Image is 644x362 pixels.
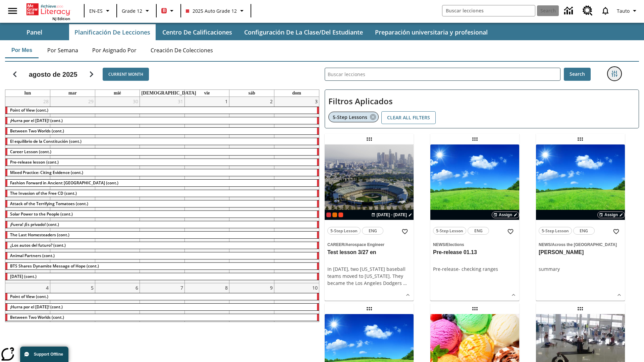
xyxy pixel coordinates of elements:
td: 31 de julio de 2025 [140,97,185,283]
span: B [163,6,166,15]
div: El equilibrio de la Constitución (cont.) [5,138,319,145]
span: 5-Step Lesson [330,227,358,234]
a: 29 de julio de 2025 [87,97,95,106]
div: Lección arrastrable: Test lesson 3/27 en [364,134,375,144]
span: ¡Hurra por el Día de la Constitución! (cont.) [10,118,63,123]
a: 8 de agosto de 2025 [224,283,229,292]
div: Current Class [326,213,331,217]
span: ENG [580,227,588,234]
button: Planificación de lecciones [69,24,156,40]
td: 2 de agosto de 2025 [229,97,274,283]
span: Support Offline [34,352,63,357]
button: Ver más [403,290,413,300]
span: The Last Homesteaders (cont.) [10,232,69,238]
div: lesson details [325,144,414,301]
a: jueves [140,90,198,97]
td: 3 de agosto de 2025 [274,97,319,283]
button: Centro de calificaciones [157,24,237,40]
span: Tema: News/Elections [433,241,517,248]
a: 28 de julio de 2025 [42,97,50,106]
span: Attack of the Terrifying Tomatoes (cont.) [10,201,88,206]
div: BTS Shares Dynamite Message of Hope (cont.) [5,263,319,269]
span: News [433,242,445,247]
div: Lección arrastrable: olga inkwell [575,134,586,144]
span: NJ Edition [52,16,70,21]
button: Abrir el menú lateral [3,1,22,21]
div: Pre-release lesson (cont.) [5,159,319,166]
a: 10 de agosto de 2025 [311,283,319,292]
span: ¿Los autos del futuro? (cont.) [10,242,66,248]
button: Creación de colecciones [145,42,218,58]
button: Seguir [83,66,100,83]
span: 5-Step Lessons [333,114,367,120]
span: OL 2025 Auto Grade 12 [332,213,337,217]
h3: olga inkwell [539,249,622,256]
button: Current Month [103,68,149,81]
button: Por semana [42,42,84,58]
div: Point of View (cont.) [5,107,319,114]
input: search field [442,5,535,16]
span: Assign [604,212,618,218]
a: 2 de agosto de 2025 [269,97,274,106]
button: ENG [468,227,489,235]
span: ENG [474,227,483,234]
div: The Invasion of the Free CD (cont.) [5,190,319,197]
button: ENG [362,227,383,235]
button: Clear All Filters [381,111,436,124]
a: viernes [203,90,211,97]
div: Mixed Practice: Citing Evidence (cont.) [5,169,319,176]
input: Buscar lecciones [325,68,560,80]
div: Lección arrastrable: Pre-release 01.13 [470,134,480,144]
span: Career Lesson (cont.) [10,149,51,155]
span: Point of View (cont.) [10,107,48,113]
span: EN-ES [89,7,103,14]
button: Por asignado por [87,42,142,58]
button: Boost El color de la clase es rojo. Cambiar el color de la clase. [159,5,178,17]
span: Animal Partners (cont.) [10,253,55,258]
div: ¿Los autos del futuro? (cont.) [5,242,319,249]
div: ¡Hurra por el Día de la Constitución! (cont.) [5,117,319,124]
td: 30 de julio de 2025 [95,97,140,283]
span: Fashion Forward in Ancient Rome (cont.) [10,180,118,186]
span: 2025 Auto Grade 12 [186,7,237,14]
td: 1 de agosto de 2025 [184,97,229,283]
h2: Filtros Aplicados [328,93,635,110]
button: Search [564,68,591,81]
span: Aerospace Engineer [345,242,384,247]
span: Día del Trabajo (cont.) [10,274,37,279]
span: Tema: Career/Aerospace Engineer [327,241,411,248]
div: summary [539,265,622,273]
span: Tema: News/Across the US [539,241,622,248]
div: Portada [26,2,70,21]
div: Eliminar 5-Step Lessons el ítem seleccionado del filtro [328,112,379,122]
span: Between Two Worlds (cont.) [10,128,64,134]
button: ENG [573,227,595,235]
div: Animal Partners (cont.) [5,252,319,259]
a: 1 de agosto de 2025 [224,97,229,106]
span: News [539,242,551,247]
a: 6 de agosto de 2025 [134,283,140,292]
button: Regresar [6,66,23,83]
h3: Test lesson 3/27 en [327,249,411,256]
button: Añadir a mis Favoritas [399,226,411,238]
div: Día del Trabajo (cont.) [5,273,319,280]
div: In [DATE], two [US_STATE] baseball teams moved to [US_STATE]. They became the Los Angeles Dodgers [327,265,411,287]
button: Grado: Grade 12, Elige un grado [119,5,154,17]
div: ¡Fuera! ¡Es privado! (cont.) [5,221,319,228]
button: Assign Elegir fechas [597,212,625,218]
span: 5-Step Lesson [436,227,463,234]
span: ¡Hurra por el Día de la Constitución! (cont.) [10,304,63,310]
a: Notificaciones [597,2,614,19]
a: Centro de recursos, Se abrirá en una pestaña nueva. [579,2,597,20]
button: Configuración de la clase/del estudiante [239,24,368,40]
div: lesson details [430,144,519,301]
span: / [551,242,552,247]
span: The Invasion of the Free CD (cont.) [10,190,77,196]
a: miércoles [112,90,122,97]
div: Lección arrastrable: Ready step order [364,303,375,314]
button: 5-Step Lesson [539,227,572,235]
div: Point of View (cont.) [5,293,319,300]
button: Support Offline [20,347,68,362]
div: Solar Power to the People (cont.) [5,211,319,218]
